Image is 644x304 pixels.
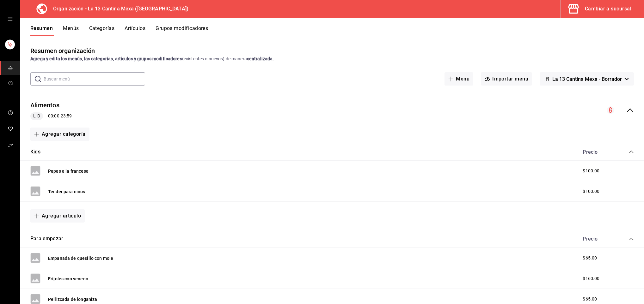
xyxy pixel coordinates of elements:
button: Kids [30,148,40,156]
strong: centralizada. [247,56,274,61]
button: open drawer [8,16,13,21]
h3: Organización - La 13 Cantina Mexa ([GEOGRAPHIC_DATA]) [48,5,188,13]
button: Frijoles con veneno [48,276,88,282]
span: L-D [31,113,42,119]
div: navigation tabs [30,25,644,36]
div: collapse-menu-row [20,96,644,125]
button: collapse-category-row [629,149,634,154]
button: Alimentos [30,101,59,110]
button: Agregar artículo [30,209,85,223]
span: $65.00 [583,296,597,302]
button: Artículos [125,25,145,36]
button: Menús [63,25,79,36]
button: Agregar categoría [30,128,89,141]
button: Menú [445,72,473,86]
div: Precio [576,149,617,155]
button: Grupos modificadores [156,25,208,36]
span: $100.00 [583,168,599,174]
div: Resumen organización [30,46,95,56]
div: (existentes o nuevos) de manera [30,56,634,62]
button: Para empezar [30,235,63,242]
span: $100.00 [583,188,599,195]
button: Importar menú [481,72,532,86]
button: La 13 Cantina Mexa - Borrador [540,72,634,86]
button: Tender para ninos [48,188,85,195]
span: $160.00 [583,275,599,282]
button: collapse-category-row [629,236,634,241]
button: Empanada de quesillo con mole [48,255,113,261]
button: Categorías [89,25,115,36]
span: La 13 Cantina Mexa - Borrador [552,76,622,82]
span: $65.00 [583,255,597,261]
input: Buscar menú [44,73,145,85]
div: Cambiar a sucursal [585,4,631,13]
strong: Agrega y edita los menús, las categorías, artículos y grupos modificadores [30,56,182,61]
button: Papas a la francesa [48,168,89,174]
button: Pellizcada de longaniza [48,296,97,302]
div: Precio [576,236,617,242]
div: 00:00 - 23:59 [30,112,72,120]
button: Resumen [30,25,53,36]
